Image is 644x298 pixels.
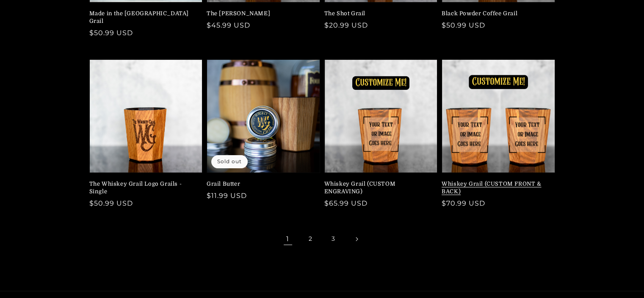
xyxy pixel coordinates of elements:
[324,230,343,248] a: Page 3
[442,10,550,17] a: Black Powder Coffee Grail
[89,180,198,195] a: The Whiskey Grail Logo Grails - Single
[89,10,198,25] a: Made in the [GEOGRAPHIC_DATA] Grail
[279,230,297,248] span: Page 1
[442,180,550,195] a: Whiskey Grail (CUSTOM FRONT & BACK)
[89,230,555,248] nav: Pagination
[324,180,433,195] a: Whiskey Grail (CUSTOM ENGRAVING)
[207,180,315,188] a: Grail Butter
[207,10,315,17] a: The [PERSON_NAME]
[347,230,366,248] a: Next page
[301,230,320,248] a: Page 2
[324,10,433,17] a: The Shot Grail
